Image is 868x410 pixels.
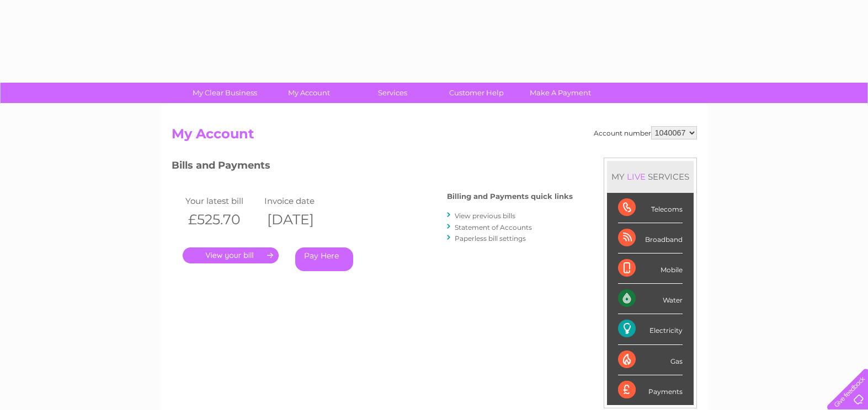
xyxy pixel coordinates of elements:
[618,375,683,405] div: Payments
[625,171,648,182] div: LIVE
[618,193,683,223] div: Telecoms
[183,193,262,208] td: Your latest bill
[183,208,262,231] th: £525.70
[607,161,694,192] div: MY SERVICES
[618,223,683,253] div: Broadband
[447,192,573,201] h4: Billing and Payments quick links
[172,126,697,147] h2: My Account
[347,83,438,103] a: Services
[172,158,573,177] h3: Bills and Payments
[455,212,515,220] a: View previous bills
[262,208,341,231] th: [DATE]
[263,83,354,103] a: My Account
[618,253,683,284] div: Mobile
[618,284,683,314] div: Water
[455,223,532,231] a: Statement of Accounts
[618,314,683,344] div: Electricity
[431,83,522,103] a: Customer Help
[594,126,697,139] div: Account number
[455,234,526,242] a: Paperless bill settings
[618,345,683,375] div: Gas
[262,193,341,208] td: Invoice date
[515,83,606,103] a: Make A Payment
[295,247,353,271] a: Pay Here
[183,247,279,263] a: .
[179,83,270,103] a: My Clear Business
